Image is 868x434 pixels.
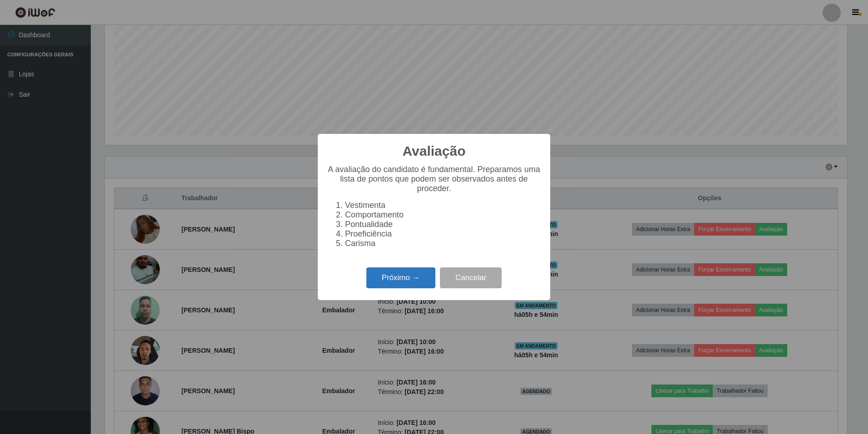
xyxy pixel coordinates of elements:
button: Próximo → [366,267,435,289]
li: Vestimenta [345,201,541,210]
h2: Avaliação [403,143,466,159]
button: Cancelar [440,267,502,289]
li: Comportamento [345,210,541,220]
li: Proeficiência [345,229,541,239]
li: Carisma [345,239,541,248]
li: Pontualidade [345,220,541,229]
p: A avaliação do candidato é fundamental. Preparamos uma lista de pontos que podem ser observados a... [327,165,541,193]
